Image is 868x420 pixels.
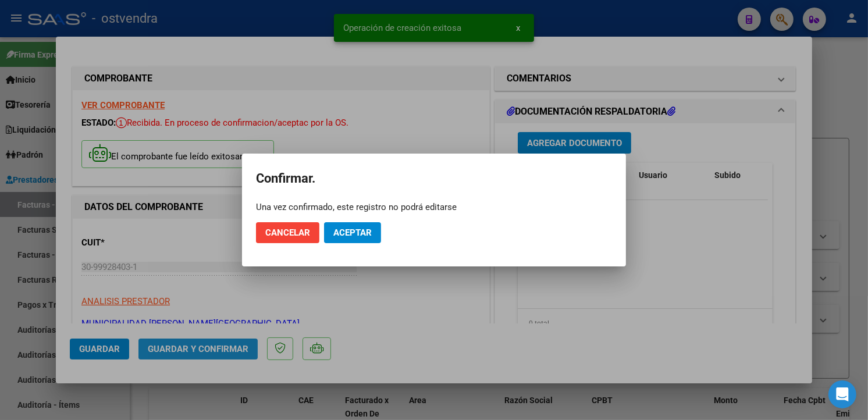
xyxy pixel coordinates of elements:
[333,227,372,238] span: Aceptar
[265,227,310,238] span: Cancelar
[256,201,612,213] div: Una vez confirmado, este registro no podrá editarse
[324,222,381,243] button: Aceptar
[828,380,856,408] div: Open Intercom Messenger
[256,168,612,190] h2: Confirmar.
[256,222,319,243] button: Cancelar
